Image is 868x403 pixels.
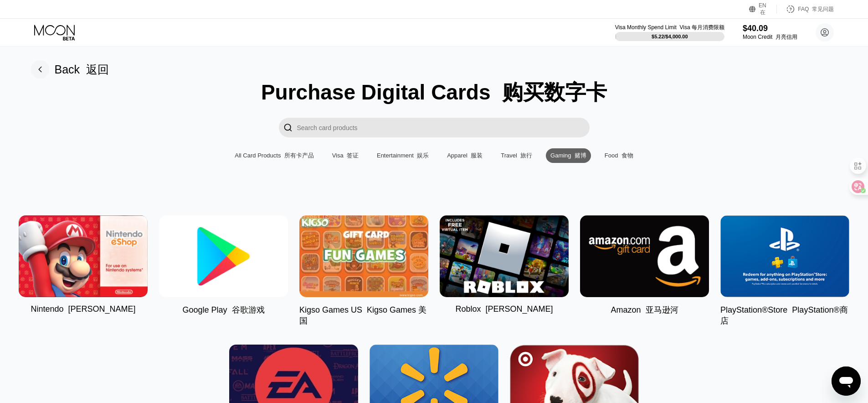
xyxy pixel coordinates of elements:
[55,62,109,77] div: Back
[86,63,109,76] font: 返回
[575,152,586,159] font: 赌博
[812,6,834,12] font: 常见问题
[471,152,483,159] font: 服装
[279,118,297,137] div: 
[520,152,532,159] font: 旅行
[31,304,135,314] div: Nintendo
[743,24,797,33] div: $40.09
[550,152,586,160] div: Gaming
[447,152,483,160] div: Apparel
[235,152,313,160] div: All Card Products
[486,304,553,314] font: [PERSON_NAME]
[455,304,553,314] div: Roblox
[760,9,765,16] font: 在
[615,24,724,31] div: Visa Monthly Spend Limit
[615,24,724,42] div: Visa Monthly Spend Limit Visa 每月消费限额$5.22/$4,000.00
[798,5,834,13] div: FAQ
[546,148,591,163] div: Gaming 赌博
[777,5,834,14] div: FAQ 常见问题
[611,304,678,315] div: Amazon
[605,152,633,160] div: Food
[232,305,265,314] font: 谷歌游戏
[743,24,797,41] div: $40.09Moon Credit 月亮信用
[832,366,861,396] iframe: 启动消息传送窗口的按钮
[743,33,797,41] div: Moon Credit
[749,5,777,14] div: EN 在
[284,152,314,159] font: 所有卡产品
[442,148,487,163] div: Apparel 服装
[332,152,359,160] div: Visa
[299,304,428,326] div: Kigso Games US
[377,152,429,160] div: Entertainment
[31,60,109,79] div: Back 返回
[182,304,264,315] div: Google Play
[600,148,638,163] div: Food 食物
[759,2,768,16] div: EN
[496,148,537,163] div: Travel 旅行
[776,34,797,40] font: 月亮信用
[283,122,293,133] div: 
[501,152,532,160] div: Travel
[646,305,678,314] font: 亚马逊河
[417,152,429,159] font: 娱乐
[347,152,359,159] font: 签证
[502,80,607,104] font: 购买数字卡
[621,152,633,159] font: 食物
[720,304,849,326] div: PlayStation®Store
[68,304,136,314] font: [PERSON_NAME]
[328,148,363,163] div: Visa 签证
[652,34,688,39] div: $5.22 / $4,000.00
[297,118,590,137] input: Search card products
[261,79,607,107] div: Purchase Digital Cards
[230,148,318,163] div: All Card Products 所有卡产品
[372,148,433,163] div: Entertainment 娱乐
[679,24,724,31] font: Visa 每月消费限额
